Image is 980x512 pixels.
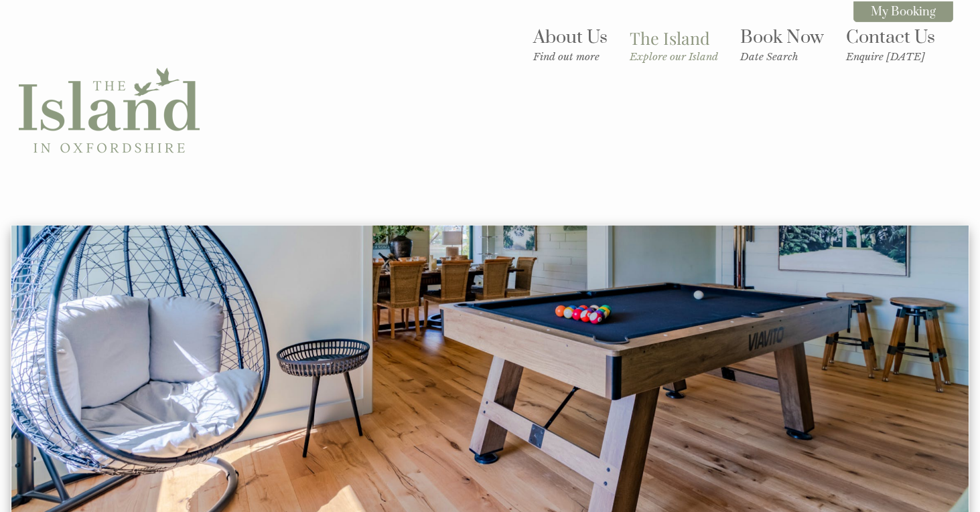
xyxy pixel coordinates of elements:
[740,50,824,63] small: Date Search
[533,26,608,63] a: About UsFind out more
[533,50,608,63] small: Find out more
[846,50,935,63] small: Enquire [DATE]
[630,27,718,63] a: The IslandExplore our Island
[853,1,953,22] a: My Booking
[740,26,824,63] a: Book NowDate Search
[846,26,935,63] a: Contact UsEnquire [DATE]
[630,50,718,63] small: Explore our Island
[19,21,200,201] img: The Island in Oxfordshire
